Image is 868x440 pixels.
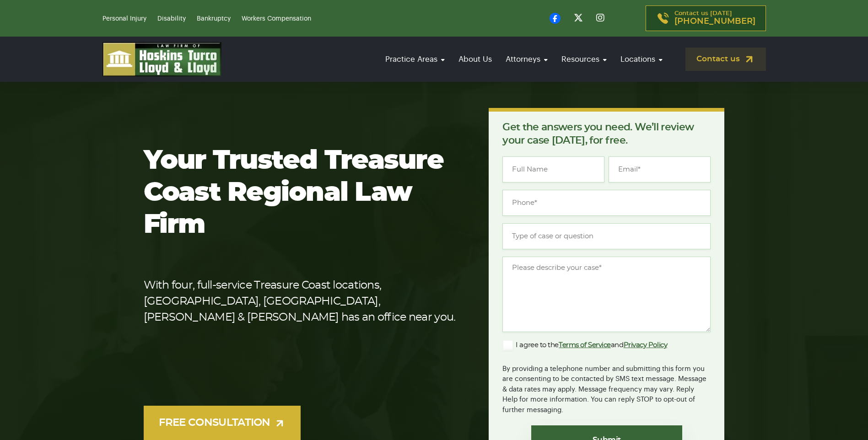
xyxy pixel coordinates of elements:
[144,406,301,440] a: FREE CONSULTATION
[559,342,611,349] a: Terms of Service
[685,48,766,71] a: Contact us
[616,46,667,72] a: Locations
[502,223,711,249] input: Type of case or question
[242,16,311,22] a: Workers Compensation
[144,145,460,241] h1: Your Trusted Treasure Coast Regional Law Firm
[646,5,766,31] a: Contact us [DATE][PHONE_NUMBER]
[102,16,146,22] a: Personal Injury
[674,11,755,26] p: Contact us [DATE]
[501,46,552,72] a: Attorneys
[102,42,221,76] img: logo
[502,190,711,216] input: Phone*
[502,358,711,416] div: By providing a telephone number and submitting this form you are consenting to be contacted by SM...
[454,46,496,72] a: About Us
[274,418,286,429] img: arrow-up-right-light.svg
[674,17,755,26] span: [PHONE_NUMBER]
[557,46,611,72] a: Resources
[157,16,186,22] a: Disability
[502,340,667,351] label: I agree to the and
[609,156,711,182] input: Email*
[381,46,449,72] a: Practice Areas
[502,156,604,182] input: Full Name
[197,16,231,22] a: Bankruptcy
[624,342,668,349] a: Privacy Policy
[502,121,711,147] p: Get the answers you need. We’ll review your case [DATE], for free.
[144,278,460,326] p: With four, full-service Treasure Coast locations, [GEOGRAPHIC_DATA], [GEOGRAPHIC_DATA], [PERSON_N...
